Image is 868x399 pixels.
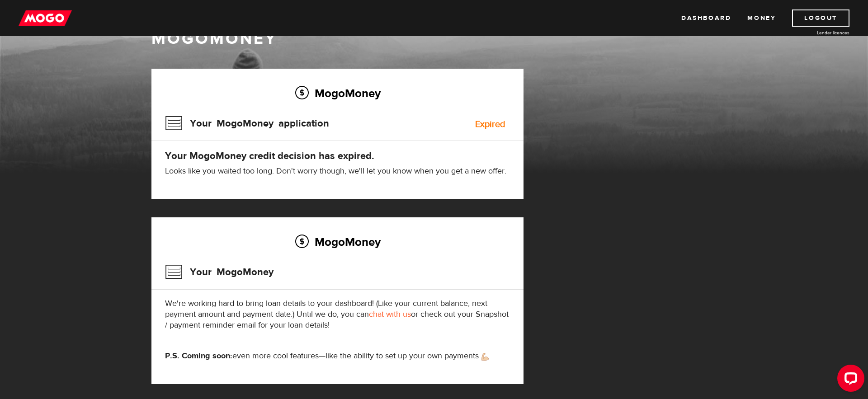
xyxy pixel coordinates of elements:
a: Money [747,9,776,27]
p: even more cool features—like the ability to set up your own payments [165,351,510,361]
a: Dashboard [681,9,731,27]
h4: Your MogoMoney credit decision has expired. [165,150,510,162]
div: Expired [475,120,505,129]
img: mogo_logo-11ee424be714fa7cbb0f0f49df9e16ec.png [19,9,72,27]
strong: P.S. Coming soon: [165,351,232,361]
a: Logout [792,9,849,27]
h1: MogoMoney [151,29,717,48]
img: strong arm emoji [481,353,489,361]
iframe: LiveChat chat widget [830,361,868,399]
a: chat with us [369,309,411,319]
h2: MogoMoney [165,232,510,251]
h2: MogoMoney [165,84,510,103]
p: We're working hard to bring loan details to your dashboard! (Like your current balance, next paym... [165,298,510,331]
h3: Your MogoMoney application [165,112,329,135]
a: Lender licences [782,29,849,36]
h3: Your MogoMoney [165,260,274,284]
p: Looks like you waited too long. Don't worry though, we'll let you know when you get a new offer. [165,166,510,177]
